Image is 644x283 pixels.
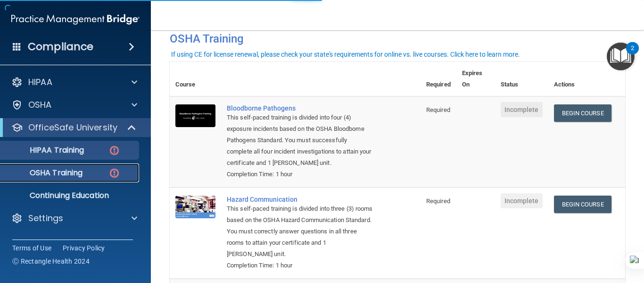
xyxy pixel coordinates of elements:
[426,106,450,113] span: Required
[6,168,83,178] p: OSHA Training
[108,167,120,179] img: danger-circle.6113f641.png
[495,62,548,96] th: Status
[227,203,373,260] div: This self-paced training is divided into three (3) rooms based on the OSHA Hazard Communication S...
[170,62,221,96] th: Course
[11,99,137,111] a: OSHA
[28,122,117,133] p: OfficeSafe University
[426,197,450,205] span: Required
[227,196,373,203] a: Hazard Communication
[631,48,634,60] div: 2
[554,104,611,122] a: Begin Course
[227,112,373,169] div: This self-paced training is divided into four (4) exposure incidents based on the OSHA Bloodborne...
[6,191,135,200] p: Continuing Education
[421,62,456,96] th: Required
[227,260,373,271] div: Completion Time: 1 hour
[548,62,626,96] th: Actions
[501,102,543,117] span: Incomplete
[456,62,495,96] th: Expires On
[170,32,625,45] h4: OSHA Training
[227,169,373,180] div: Completion Time: 1 hour
[170,50,521,59] button: If using CE for license renewal, please check your state's requirements for online vs. live cours...
[11,10,140,29] img: PMB logo
[171,51,520,58] div: If using CE for license renewal, please check your state's requirements for online vs. live cours...
[11,122,137,133] a: OfficeSafe University
[28,40,93,53] h4: Compliance
[11,213,137,224] a: Settings
[501,193,543,208] span: Incomplete
[63,243,105,253] a: Privacy Policy
[11,77,137,88] a: HIPAA
[28,213,63,224] p: Settings
[12,243,51,253] a: Terms of Use
[28,77,52,88] p: HIPAA
[607,43,635,70] button: Open Resource Center, 2 new notifications
[227,104,373,112] a: Bloodborne Pathogens
[28,99,52,111] p: OSHA
[12,257,90,266] span: Ⓒ Rectangle Health 2024
[554,196,611,213] a: Begin Course
[108,145,120,156] img: danger-circle.6113f641.png
[6,146,84,155] p: HIPAA Training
